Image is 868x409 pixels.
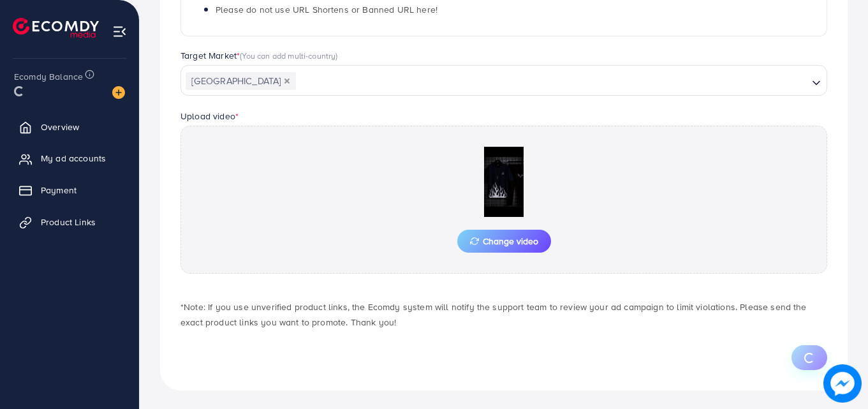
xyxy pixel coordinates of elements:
img: image [823,364,862,403]
p: *Note: If you use unverified product links, the Ecomdy system will notify the support team to rev... [180,299,827,330]
button: Change video [457,230,551,253]
div: Search for option [180,65,827,96]
span: Change video [470,237,538,246]
label: Upload video [180,110,239,123]
label: Target Market [180,49,338,62]
img: Preview Image [440,147,568,217]
span: [GEOGRAPHIC_DATA] [186,72,296,90]
span: My ad accounts [41,152,106,165]
span: Ecomdy Balance [14,70,83,83]
span: Overview [41,121,79,133]
img: image [112,86,125,99]
a: Product Links [10,209,129,235]
a: Payment [10,177,129,203]
input: Search for option [297,71,807,91]
a: My ad accounts [10,145,129,171]
img: logo [13,18,99,38]
span: Payment [41,184,77,197]
a: Overview [10,114,129,140]
span: (You can add multi-country) [240,50,337,61]
span: Please do not use URL Shortens or Banned URL here! [216,3,438,16]
button: Deselect Pakistan [284,78,290,84]
span: Product Links [41,216,96,228]
img: menu [112,24,127,39]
